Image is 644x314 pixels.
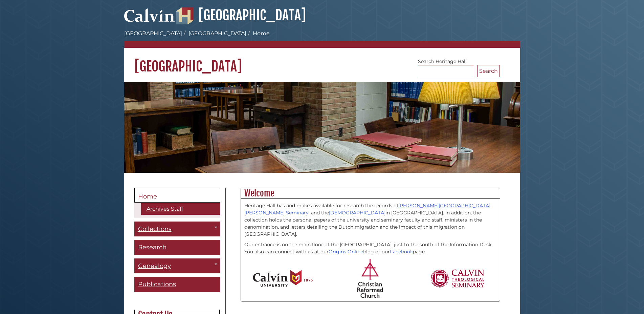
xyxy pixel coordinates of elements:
[188,30,246,37] a: [GEOGRAPHIC_DATA]
[329,249,363,255] a: Origins Online
[134,258,220,274] a: Genealogy
[138,225,172,233] span: Collections
[134,188,220,203] a: Home
[357,259,383,298] img: Christian Reformed Church
[138,193,157,200] span: Home
[124,16,175,22] a: Calvin University
[134,222,220,237] a: Collections
[176,7,306,24] a: [GEOGRAPHIC_DATA]
[124,30,182,37] a: [GEOGRAPHIC_DATA]
[244,210,309,216] a: [PERSON_NAME] Seminary
[398,203,490,209] a: [PERSON_NAME][GEOGRAPHIC_DATA]
[390,249,413,255] a: Facebook
[253,270,313,287] img: Calvin University
[477,65,500,77] button: Search
[241,188,500,199] h2: Welcome
[138,262,171,270] span: Genealogy
[134,240,220,255] a: Research
[430,269,485,288] img: Calvin Theological Seminary
[141,203,220,215] a: Archives Staff
[124,48,520,75] h1: [GEOGRAPHIC_DATA]
[138,280,176,288] span: Publications
[124,29,520,48] nav: breadcrumb
[244,241,496,255] p: Our entrance is on the main floor of the [GEOGRAPHIC_DATA], just to the south of the Information ...
[244,202,496,238] p: Heritage Hall has and makes available for research the records of , , and the in [GEOGRAPHIC_DATA...
[134,277,220,292] a: Publications
[138,244,166,251] span: Research
[329,210,385,216] a: [DEMOGRAPHIC_DATA]
[124,5,175,24] img: Calvin
[246,29,270,38] li: Home
[176,7,193,24] img: Hekman Library Logo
